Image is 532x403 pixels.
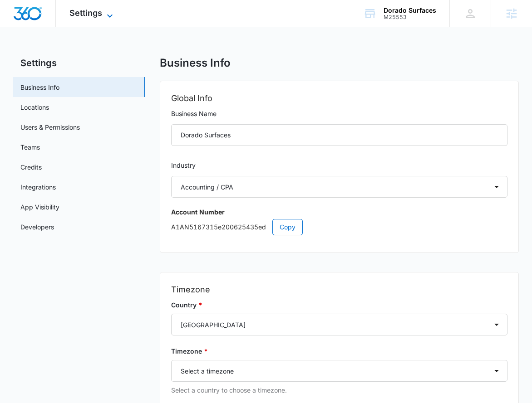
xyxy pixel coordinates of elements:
[20,162,42,172] a: Credits
[272,219,303,235] button: Copy
[171,109,507,119] label: Business Name
[20,182,56,192] a: Integrations
[171,346,507,356] label: Timezone
[20,142,40,152] a: Teams
[20,83,59,92] a: Business Info
[171,300,507,310] label: Country
[171,92,507,105] h2: Global Info
[171,219,507,235] p: A1AN5167315e200625435ed
[20,122,80,132] a: Users & Permissions
[160,56,231,70] h1: Business Info
[20,202,59,212] a: App Visibility
[13,56,145,70] h2: Settings
[69,8,102,18] span: Settings
[20,222,54,232] a: Developers
[171,283,507,296] h2: Timezone
[384,7,436,14] div: account name
[171,385,507,395] p: Select a country to choose a timezone.
[384,14,436,20] div: account id
[171,208,225,216] strong: Account Number
[280,222,296,232] span: Copy
[20,102,49,112] a: Locations
[171,160,507,170] label: Industry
